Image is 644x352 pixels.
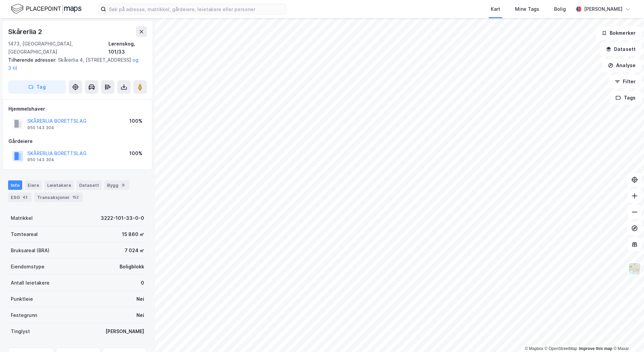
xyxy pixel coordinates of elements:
[11,295,33,303] div: Punktleie
[8,40,108,56] div: 1473, [GEOGRAPHIC_DATA], [GEOGRAPHIC_DATA]
[44,180,74,190] div: Leietakere
[34,193,83,202] div: Transaksjoner
[584,5,622,13] div: [PERSON_NAME]
[8,193,32,202] div: ESG
[101,214,144,222] div: 3222-101-33-0-0
[11,214,33,222] div: Matrikkel
[610,320,644,352] iframe: Chat Widget
[610,320,644,352] div: Kontrollprogram for chat
[27,125,54,130] div: 950 143 304
[120,182,127,188] div: 9
[125,246,144,255] div: 7 024 ㎡
[122,230,144,238] div: 15 860 ㎡
[76,180,102,190] div: Datasett
[11,263,44,271] div: Eiendomstype
[609,75,641,88] button: Filter
[579,346,612,351] a: Improve this map
[600,42,641,56] button: Datasett
[545,346,577,351] a: OpenStreetMap
[25,180,42,190] div: Eiere
[120,263,144,271] div: Boligblokk
[8,26,43,37] div: Skårerlia 2
[105,327,144,335] div: [PERSON_NAME]
[515,5,539,13] div: Mine Tags
[11,279,50,287] div: Antall leietakere
[11,327,30,335] div: Tinglyst
[554,5,566,13] div: Bolig
[525,346,543,351] a: Mapbox
[8,57,58,63] span: Tilhørende adresser:
[8,105,147,113] div: Hjemmelshaver
[8,180,22,190] div: Info
[136,295,144,303] div: Nei
[11,311,37,319] div: Festegrunn
[596,26,641,40] button: Bokmerker
[11,3,82,15] img: logo.f888ab2527a4732fd821a326f86c7f29.svg
[610,91,641,105] button: Tags
[602,59,641,72] button: Analyse
[104,180,129,190] div: Bygg
[129,117,142,125] div: 100%
[11,230,38,238] div: Tomteareal
[21,194,29,201] div: 42
[129,149,142,157] div: 100%
[8,137,147,145] div: Gårdeiere
[106,4,286,14] input: Søk på adresse, matrikkel, gårdeiere, leietakere eller personer
[491,5,500,13] div: Kart
[8,56,141,72] div: Skårerlia 4, [STREET_ADDRESS]
[27,157,54,163] div: 950 143 304
[8,80,66,94] button: Tag
[71,194,80,201] div: 152
[141,279,144,287] div: 0
[11,246,50,255] div: Bruksareal (BRA)
[108,40,147,56] div: Lørenskog, 101/33
[136,311,144,319] div: Nei
[628,262,641,275] img: Z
